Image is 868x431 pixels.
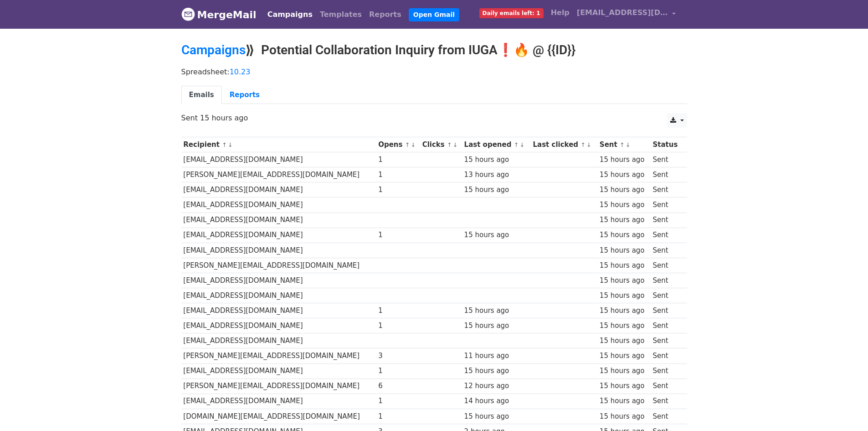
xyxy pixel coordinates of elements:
[378,366,418,376] div: 1
[181,5,257,24] a: MergeMail
[222,86,267,104] a: Reports
[181,318,376,333] td: [EMAIL_ADDRESS][DOMAIN_NAME]
[464,155,529,165] div: 15 hours ago
[181,409,376,424] td: [DOMAIN_NAME][EMAIL_ADDRESS][DOMAIN_NAME]
[600,351,648,361] div: 15 hours ago
[181,137,376,152] th: Recipient
[181,42,246,57] a: Campaigns
[600,170,648,180] div: 15 hours ago
[181,213,376,228] td: [EMAIL_ADDRESS][DOMAIN_NAME]
[181,113,687,123] p: Sent 15 hours ago
[181,67,687,77] p: Spreadsheet:
[181,288,376,303] td: [EMAIL_ADDRESS][DOMAIN_NAME]
[600,306,648,316] div: 15 hours ago
[462,137,531,152] th: Last opened
[181,228,376,243] td: [EMAIL_ADDRESS][DOMAIN_NAME]
[600,321,648,331] div: 15 hours ago
[264,5,316,24] a: Campaigns
[316,5,365,24] a: Templates
[600,381,648,391] div: 15 hours ago
[181,363,376,379] td: [EMAIL_ADDRESS][DOMAIN_NAME]
[651,379,682,394] td: Sent
[378,321,418,331] div: 1
[651,394,682,409] td: Sent
[464,366,529,376] div: 15 hours ago
[651,363,682,379] td: Sent
[514,141,519,148] a: ↑
[378,230,418,240] div: 1
[453,141,458,148] a: ↓
[547,4,573,22] a: Help
[651,152,682,167] td: Sent
[464,230,529,240] div: 15 hours ago
[181,303,376,318] td: [EMAIL_ADDRESS][DOMAIN_NAME]
[181,333,376,348] td: [EMAIL_ADDRESS][DOMAIN_NAME]
[181,348,376,363] td: [PERSON_NAME][EMAIL_ADDRESS][DOMAIN_NAME]
[181,394,376,409] td: [EMAIL_ADDRESS][DOMAIN_NAME]
[600,291,648,301] div: 15 hours ago
[181,243,376,258] td: [EMAIL_ADDRESS][DOMAIN_NAME]
[586,141,591,148] a: ↓
[600,155,648,165] div: 15 hours ago
[411,141,416,148] a: ↓
[405,141,410,148] a: ↑
[378,381,418,391] div: 6
[651,213,682,228] td: Sent
[365,5,405,24] a: Reports
[420,137,462,152] th: Clicks
[409,8,459,21] a: Open Gmail
[228,141,233,148] a: ↓
[600,200,648,210] div: 15 hours ago
[476,4,547,22] a: Daily emails left: 1
[620,141,625,148] a: ↑
[230,68,251,76] a: 10.23
[181,7,195,21] img: MergeMail logo
[378,306,418,316] div: 1
[651,243,682,258] td: Sent
[600,260,648,271] div: 15 hours ago
[447,141,452,148] a: ↑
[181,152,376,167] td: [EMAIL_ADDRESS][DOMAIN_NAME]
[573,4,680,25] a: [EMAIL_ADDRESS][DOMAIN_NAME]
[600,215,648,225] div: 15 hours ago
[464,396,529,406] div: 14 hours ago
[181,42,687,58] h2: ⟫ Potential Collaboration Inquiry from IUGA❗🔥 @ {{ID}}
[181,379,376,394] td: [PERSON_NAME][EMAIL_ADDRESS][DOMAIN_NAME]
[479,8,544,18] span: Daily emails left: 1
[464,185,529,195] div: 15 hours ago
[651,258,682,273] td: Sent
[577,7,668,18] span: [EMAIL_ADDRESS][DOMAIN_NAME]
[626,141,631,148] a: ↓
[600,275,648,286] div: 15 hours ago
[378,351,418,361] div: 3
[600,396,648,406] div: 15 hours ago
[651,197,682,213] td: Sent
[651,182,682,197] td: Sent
[464,306,529,316] div: 15 hours ago
[464,381,529,391] div: 12 hours ago
[464,411,529,422] div: 15 hours ago
[464,321,529,331] div: 15 hours ago
[222,141,227,148] a: ↑
[181,182,376,197] td: [EMAIL_ADDRESS][DOMAIN_NAME]
[181,197,376,213] td: [EMAIL_ADDRESS][DOMAIN_NAME]
[600,230,648,240] div: 15 hours ago
[181,167,376,182] td: [PERSON_NAME][EMAIL_ADDRESS][DOMAIN_NAME]
[651,288,682,303] td: Sent
[378,396,418,406] div: 1
[651,273,682,288] td: Sent
[378,155,418,165] div: 1
[464,170,529,180] div: 13 hours ago
[651,167,682,182] td: Sent
[378,170,418,180] div: 1
[376,137,420,152] th: Opens
[378,185,418,195] div: 1
[651,303,682,318] td: Sent
[651,318,682,333] td: Sent
[600,411,648,422] div: 15 hours ago
[651,228,682,243] td: Sent
[531,137,597,152] th: Last clicked
[600,245,648,256] div: 15 hours ago
[600,366,648,376] div: 15 hours ago
[600,185,648,195] div: 15 hours ago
